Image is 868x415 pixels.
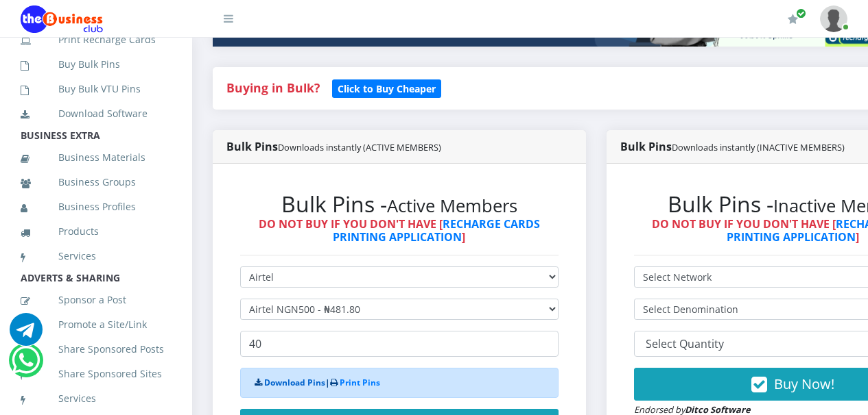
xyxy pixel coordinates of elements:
strong: Bulk Pins [620,139,845,154]
a: Print Pins [340,377,380,388]
a: Products [21,216,172,247]
small: Active Members [387,194,517,218]
a: Click to Buy Cheaper [332,79,441,96]
b: Click to Buy Cheaper [338,82,436,95]
a: Chat for support [10,323,43,346]
a: Download Software [21,98,172,129]
img: Logo [21,5,103,33]
i: Renew/Upgrade Subscription [788,14,798,25]
input: Enter Quantity [240,331,559,357]
strong: | [255,377,380,388]
small: Downloads instantly (INACTIVE MEMBERS) [672,141,845,153]
a: Chat for support [12,354,40,377]
a: Share Sponsored Sites [21,358,172,390]
img: User [820,5,847,32]
small: Downloads instantly (ACTIVE MEMBERS) [278,141,441,153]
a: Services [21,240,172,272]
h2: Bulk Pins - [240,191,559,217]
strong: DO NOT BUY IF YOU DON'T HAVE [ ] [259,216,540,244]
strong: Buying in Bulk? [226,79,320,96]
strong: Bulk Pins [226,139,441,154]
a: Business Profiles [21,191,172,223]
span: Buy Now! [774,375,834,393]
a: Business Materials [21,142,172,173]
a: RECHARGE CARDS PRINTING APPLICATION [333,216,540,244]
a: Buy Bulk Pins [21,49,172,80]
a: Promote a Site/Link [21,309,172,340]
a: Services [21,383,172,414]
a: Print Recharge Cards [21,24,172,55]
span: Renew/Upgrade Subscription [796,8,806,18]
a: Sponsor a Post [21,284,172,316]
a: Business Groups [21,166,172,198]
a: Download Pins [264,377,325,388]
a: Share Sponsored Posts [21,334,172,365]
a: Buy Bulk VTU Pins [21,73,172,105]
